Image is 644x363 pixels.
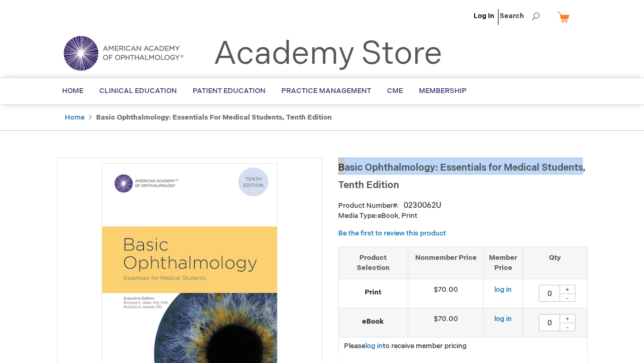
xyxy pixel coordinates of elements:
span: Home [62,87,83,95]
a: log in [365,342,383,350]
span: Clinical Education [99,87,177,95]
span: Search [500,5,540,27]
a: Log In [474,12,494,20]
th: Nonmember Price [408,247,484,278]
th: Qty [523,247,587,278]
td: $70.00 [408,279,484,308]
a: log in [494,285,512,294]
strong: Print [344,288,402,298]
div: - [560,323,576,331]
strong: eBook [344,317,402,327]
a: log in [494,315,512,323]
span: Membership [419,87,467,95]
strong: Product Number [338,201,399,210]
span: Please to receive member pricing [344,342,467,350]
strong: Basic Ophthalmology: Essentials for Medical Students, Tenth Edition [96,113,332,122]
th: Member Price [484,247,523,278]
th: Product Selection [339,247,408,278]
p: eBook, Print [338,211,588,221]
div: - [560,293,576,302]
span: Basic Ophthalmology: Essentials for Medical Students, Tenth Edition [338,162,586,191]
span: Patient Education [193,87,265,95]
input: Qty [539,314,560,331]
div: 0230062U [403,200,441,211]
span: CME [387,87,403,95]
input: Qty [539,285,560,302]
td: $70.00 [408,308,484,337]
a: Home [65,113,84,122]
a: Academy Store [213,35,442,73]
strong: Media Type: [338,212,377,220]
a: Be the first to review this product [338,229,446,238]
div: + [560,285,576,294]
div: + [560,314,576,323]
span: Practice Management [281,87,371,95]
